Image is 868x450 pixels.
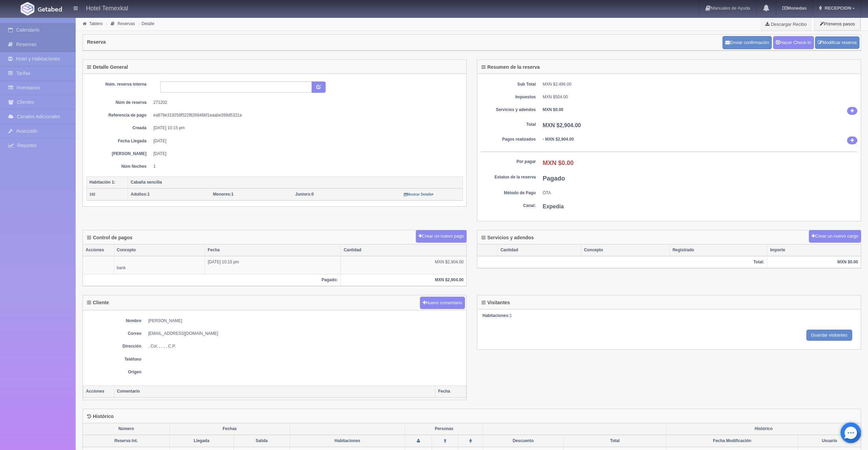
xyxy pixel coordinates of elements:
strong: Juniors: [295,192,312,197]
th: Total [563,435,666,447]
dt: [PERSON_NAME] [91,151,147,157]
th: Fecha [435,385,466,397]
th: Total: [477,256,767,268]
img: Getabed [38,7,62,12]
dd: [PERSON_NAME] [148,318,463,324]
h4: Visitantes [481,300,510,305]
span: 0 [295,192,314,197]
th: Concepto [581,244,670,256]
th: Comentario [114,385,435,397]
th: Salida [234,435,290,447]
th: Usuario [798,435,861,447]
dt: Núm Noches [91,164,147,169]
th: Acciones [83,244,114,256]
dt: Estatus de la reserva [481,174,536,180]
button: Primeros pasos [814,17,860,31]
dd: OTA [543,190,857,196]
th: Pagado: [83,274,341,286]
h4: Servicios y adendos [481,235,534,240]
th: Fechas [170,423,290,435]
th: Importe [767,244,861,256]
dd: [DATE] [153,151,458,157]
small: 102 [89,193,95,196]
dt: Servicios y adendos [481,107,536,113]
strong: Habitaciones: [482,313,510,318]
b: Monedas [782,6,806,11]
dt: Correo [86,331,141,337]
dd: 271202 [153,100,458,106]
th: MXN $0.00 [767,256,861,268]
dt: Por pagar [481,159,536,165]
h4: Hotel Temexkal [86,3,128,12]
dt: Núm. reserva interna [91,81,147,87]
h4: Control de pagos [87,235,132,240]
td: [DATE] 10:15 pm [205,256,340,274]
dt: Núm de reserva [91,100,147,106]
dt: Pagos realizados [481,136,536,142]
span: RECEPCION [823,6,851,11]
button: Crear un nuevo pago [416,230,467,243]
a: Hacer Check-In [773,36,814,49]
h4: Cliente [87,300,109,305]
li: Detalle [137,20,156,27]
a: Modificar reserva [815,36,859,49]
img: Getabed [21,2,34,15]
b: Expedia [543,204,564,209]
th: MXN $2,904.00 [341,274,466,286]
h4: Reserva [87,40,106,45]
dt: Dirección [86,343,141,349]
dd: MXN $2,496.00 [543,81,857,87]
b: - MXN $2,904.00 [543,137,574,142]
th: Cantidad [498,244,581,256]
input: Guardar visitantes [806,330,853,341]
b: MXN $2,904.00 [543,122,581,128]
strong: Adultos: [131,192,148,197]
a: Descargar Recibo [761,17,811,31]
div: 1 [482,313,856,319]
h4: Resumen de la reserva [481,65,540,70]
dd: 1 [153,164,458,169]
small: Mostrar Detalle [404,193,434,196]
dt: Sub Total [481,81,536,87]
a: Reservas [118,21,135,26]
th: Fecha [205,244,340,256]
button: Nuevo comentario [420,297,465,309]
th: Habitaciones [290,435,405,447]
th: Llegada [170,435,234,447]
th: Fecha Modificación [666,435,798,447]
dt: Impuestos [481,94,536,100]
dt: Nombre [86,318,141,324]
button: Enviar confirmación [723,36,772,49]
a: Tablero [89,21,102,26]
dt: Canal: [481,203,536,209]
dd: , Col. , , , , C.P. [148,343,463,349]
dt: Origen [86,369,141,375]
th: Cantidad [341,244,466,256]
dd: ea878e319258f522f826846bf1eaabe399d5321a [153,112,458,118]
span: 1 [131,192,150,197]
th: Descuento [483,435,563,447]
th: Concepto [114,244,205,256]
dd: [DATE] [153,138,458,144]
th: Número [83,423,170,435]
dd: MXN $504.00 [543,94,857,100]
dt: Referencia de pago [91,112,147,118]
dd: [DATE] 10:15 pm [153,125,458,131]
th: Personas [405,423,483,435]
th: Reserva Int. [83,435,170,447]
b: MXN $0.00 [543,160,574,166]
dt: Método de Pago [481,190,536,196]
th: Cabaña sencilla [128,176,463,188]
span: 1 [213,192,234,197]
dt: Fecha Llegada [91,138,147,144]
dt: Creada [91,125,147,131]
h4: Histórico [87,414,114,419]
td: MXN $2,904.00 [341,256,466,274]
b: MXN $0.00 [543,107,563,112]
strong: Menores: [213,192,231,197]
b: Pagado [543,175,565,182]
dt: Teléfono [86,356,141,362]
b: Habitación 1: [89,180,115,185]
a: Mostrar Detalle [404,192,434,197]
dd: [EMAIL_ADDRESS][DOMAIN_NAME] [148,331,463,337]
